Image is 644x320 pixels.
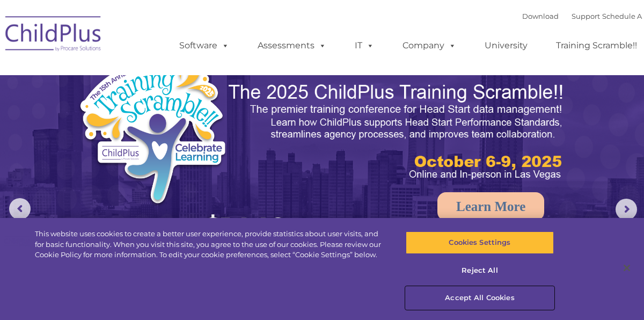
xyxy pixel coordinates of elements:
button: Accept All Cookies [406,287,554,309]
button: Reject All [406,259,554,282]
a: Company [392,35,467,56]
a: Learn More [437,192,544,221]
div: This website uses cookies to create a better user experience, provide statistics about user visit... [35,229,386,260]
a: Download [522,12,559,20]
a: Assessments [247,35,337,56]
a: Support [572,12,600,20]
a: University [474,35,538,56]
a: IT [344,35,385,56]
button: Cookies Settings [406,231,554,254]
a: Software [169,35,240,56]
span: Phone number [144,115,189,123]
span: Last name [144,71,177,79]
button: Close [615,256,639,280]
